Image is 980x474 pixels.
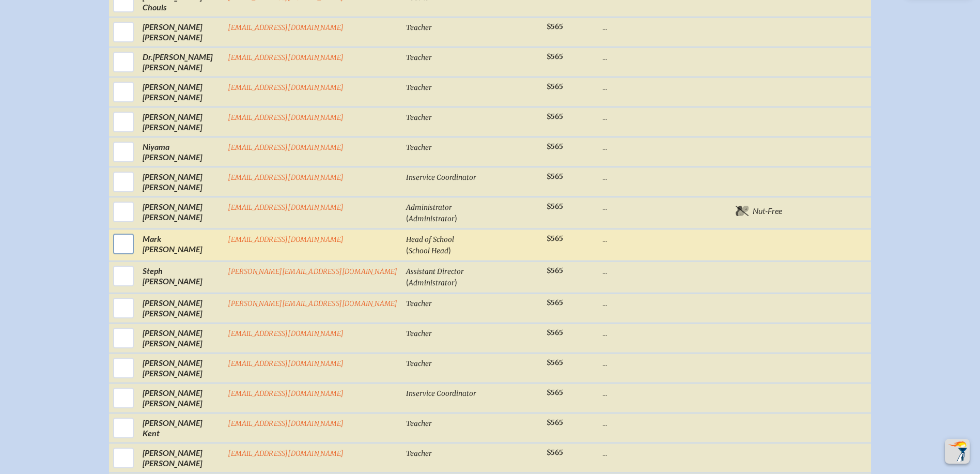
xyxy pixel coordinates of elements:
p: ... [602,266,677,276]
p: ... [602,202,677,212]
span: Teacher [406,419,432,428]
span: $565 [547,298,563,307]
a: [PERSON_NAME][EMAIL_ADDRESS][DOMAIN_NAME] [228,267,397,276]
span: Teacher [406,83,432,92]
span: ) [455,277,457,287]
span: Teacher [406,53,432,62]
span: ( [406,213,409,223]
p: ... [602,388,677,398]
p: ... [602,418,677,428]
img: To the top [947,441,968,462]
span: $565 [547,22,563,31]
span: ( [406,245,409,255]
span: Teacher [406,299,432,308]
a: [EMAIL_ADDRESS][DOMAIN_NAME] [228,173,344,182]
span: Administrator [409,279,455,287]
td: Steph [PERSON_NAME] [138,261,224,293]
span: $565 [547,388,563,397]
span: $565 [547,82,563,91]
p: ... [602,448,677,458]
td: [PERSON_NAME] [PERSON_NAME] [138,107,224,137]
td: [PERSON_NAME] [PERSON_NAME] [138,443,224,473]
a: [EMAIL_ADDRESS][DOMAIN_NAME] [228,389,344,398]
td: [PERSON_NAME] [PERSON_NAME] [138,383,224,413]
td: [PERSON_NAME] [PERSON_NAME] [138,47,224,77]
span: $565 [547,142,563,151]
td: [PERSON_NAME] [PERSON_NAME] [138,167,224,197]
td: [PERSON_NAME] [PERSON_NAME] [138,353,224,383]
span: $565 [547,358,563,367]
span: Teacher [406,143,432,152]
td: [PERSON_NAME] [PERSON_NAME] [138,17,224,47]
td: Mark [PERSON_NAME] [138,229,224,261]
a: [EMAIL_ADDRESS][DOMAIN_NAME] [228,449,344,458]
p: ... [602,52,677,62]
span: $565 [547,418,563,427]
td: [PERSON_NAME] [PERSON_NAME] [138,323,224,353]
span: $565 [547,234,563,243]
td: [PERSON_NAME] Kent [138,413,224,443]
span: ( [406,277,409,287]
a: [EMAIL_ADDRESS][DOMAIN_NAME] [228,235,344,244]
span: Nut-Free [753,206,782,216]
span: Teacher [406,113,432,122]
span: $565 [547,52,563,61]
td: [PERSON_NAME] [PERSON_NAME] [138,197,224,229]
a: [EMAIL_ADDRESS][DOMAIN_NAME] [228,359,344,368]
span: $565 [547,266,563,275]
a: [EMAIL_ADDRESS][DOMAIN_NAME] [228,113,344,122]
span: Inservice Coordinator [406,389,476,398]
span: $565 [547,202,563,211]
a: [PERSON_NAME][EMAIL_ADDRESS][DOMAIN_NAME] [228,299,397,308]
span: ) [448,245,451,255]
span: Teacher [406,449,432,458]
a: [EMAIL_ADDRESS][DOMAIN_NAME] [228,83,344,92]
p: ... [602,22,677,32]
p: ... [602,112,677,122]
p: ... [602,142,677,152]
a: [EMAIL_ADDRESS][DOMAIN_NAME] [228,329,344,338]
span: $565 [547,328,563,337]
span: Administrator [406,203,452,212]
p: ... [602,82,677,92]
span: Inservice Coordinator [406,173,476,182]
span: Teacher [406,329,432,338]
span: School Head [409,247,448,255]
span: Administrator [409,215,455,223]
a: [EMAIL_ADDRESS][DOMAIN_NAME] [228,419,344,428]
p: ... [602,328,677,338]
a: [EMAIL_ADDRESS][DOMAIN_NAME] [228,53,344,62]
td: [PERSON_NAME] [PERSON_NAME] [138,77,224,107]
a: [EMAIL_ADDRESS][DOMAIN_NAME] [228,23,344,32]
span: Dr. [143,52,153,62]
td: [PERSON_NAME] [PERSON_NAME] [138,293,224,323]
p: ... [602,234,677,244]
a: [EMAIL_ADDRESS][DOMAIN_NAME] [228,203,344,212]
button: Scroll Top [945,439,970,464]
span: Teacher [406,359,432,368]
p: ... [602,358,677,368]
span: $565 [547,112,563,121]
span: ) [455,213,457,223]
span: $565 [547,172,563,181]
span: Teacher [406,23,432,32]
p: ... [602,172,677,182]
span: Assistant Director [406,267,464,276]
p: ... [602,298,677,308]
a: [EMAIL_ADDRESS][DOMAIN_NAME] [228,143,344,152]
span: $565 [547,448,563,457]
span: Head of School [406,235,454,244]
td: Niyama [PERSON_NAME] [138,137,224,167]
